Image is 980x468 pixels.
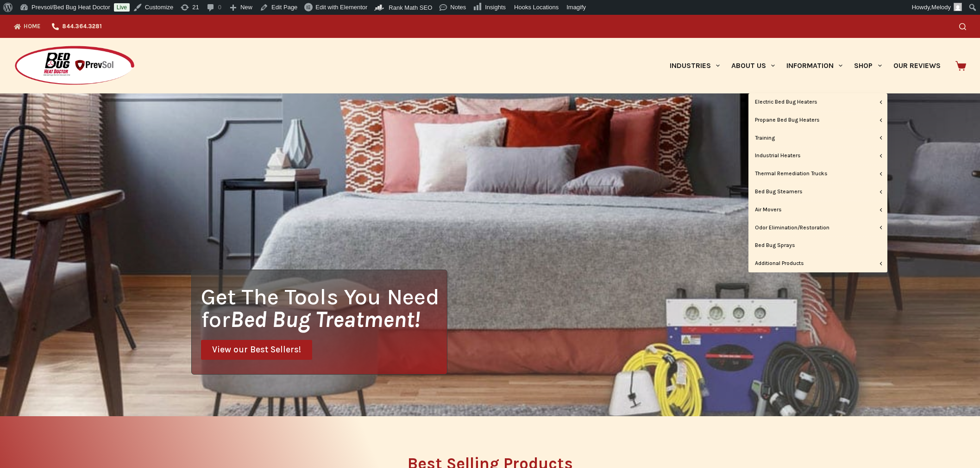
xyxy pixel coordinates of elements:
[748,129,887,147] a: Training
[14,45,135,86] img: Prevsol/Bed Bug Heat Doctor
[315,4,367,11] span: Edit with Elementor
[664,38,725,93] a: Industries
[748,111,887,129] a: Propane Bed Bug Heaters
[14,15,46,38] a: Home
[201,340,312,360] a: View our Best Sellers!
[14,15,107,38] nav: Top Menu
[389,4,432,11] span: Rank Math SEO
[781,38,848,93] a: Information
[201,285,447,331] h1: Get The Tools You Need for
[230,306,420,333] i: Bed Bug Treatment!
[959,23,966,30] button: Search
[725,38,780,93] a: About Us
[931,4,951,11] span: Melody
[887,38,946,93] a: Our Reviews
[748,201,887,219] a: Air Movers
[848,38,887,93] a: Shop
[114,3,130,12] a: Live
[748,219,887,237] a: Odor Elimination/Restoration
[748,183,887,201] a: Bed Bug Steamers
[748,147,887,165] a: Industrial Heaters
[748,165,887,183] a: Thermal Remediation Trucks
[748,93,887,111] a: Electric Bed Bug Heaters
[664,38,946,93] nav: Primary
[748,255,887,272] a: Additional Products
[46,15,107,38] a: 844.364.3281
[748,237,887,254] a: Bed Bug Sprays
[212,345,301,354] span: View our Best Sellers!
